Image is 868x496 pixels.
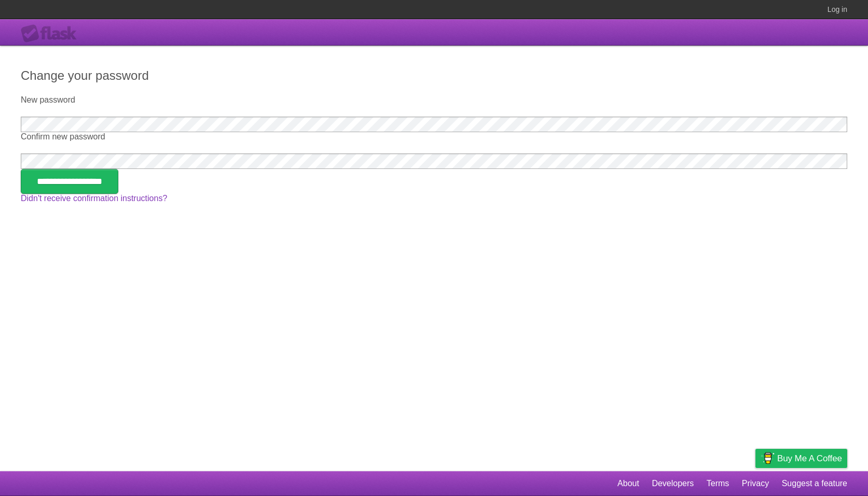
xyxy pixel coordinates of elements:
[707,474,729,493] a: Terms
[617,474,639,493] a: About
[755,449,847,468] a: Buy me a coffee
[21,24,83,43] div: Flask
[742,474,769,493] a: Privacy
[21,66,847,85] h2: Change your password
[652,474,694,493] a: Developers
[21,194,167,203] a: Didn't receive confirmation instructions?
[21,95,847,105] label: New password
[777,449,842,467] span: Buy me a coffee
[21,132,847,141] label: Confirm new password
[782,474,847,493] a: Suggest a feature
[761,449,775,467] img: Buy me a coffee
